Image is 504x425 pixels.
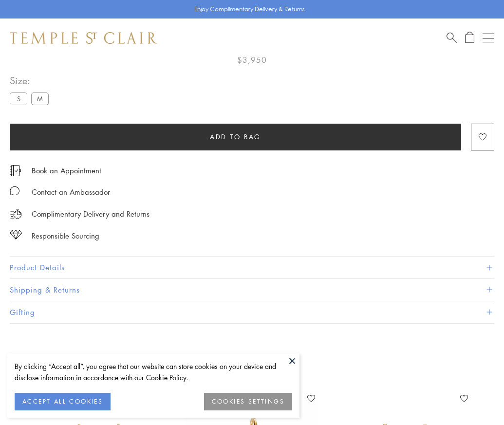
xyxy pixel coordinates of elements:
button: ACCEPT ALL COOKIES [15,393,111,410]
img: icon_appointment.svg [10,165,21,176]
a: Search [447,32,457,44]
p: Complimentary Delivery and Returns [32,208,149,220]
img: icon_sourcing.svg [10,230,22,240]
img: MessageIcon-01_2.svg [10,186,19,196]
button: COOKIES SETTINGS [204,393,292,410]
a: Open Shopping Bag [465,32,474,44]
button: Add to bag [10,124,461,150]
div: Responsible Sourcing [32,230,99,242]
p: Enjoy Complimentary Delivery & Returns [194,4,305,14]
a: Book an Appointment [32,165,101,176]
label: S [10,92,27,105]
button: Open navigation [483,32,494,44]
button: Shipping & Returns [10,279,494,301]
span: $3,950 [237,54,267,66]
button: Product Details [10,257,494,278]
label: M [31,92,49,105]
span: Add to bag [210,131,261,142]
img: icon_delivery.svg [10,208,22,220]
button: Gifting [10,301,494,323]
span: Size: [10,73,53,89]
div: Contact an Ambassador [32,186,110,198]
img: Temple St. Clair [10,32,157,44]
div: By clicking “Accept all”, you agree that our website can store cookies on your device and disclos... [15,361,292,383]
